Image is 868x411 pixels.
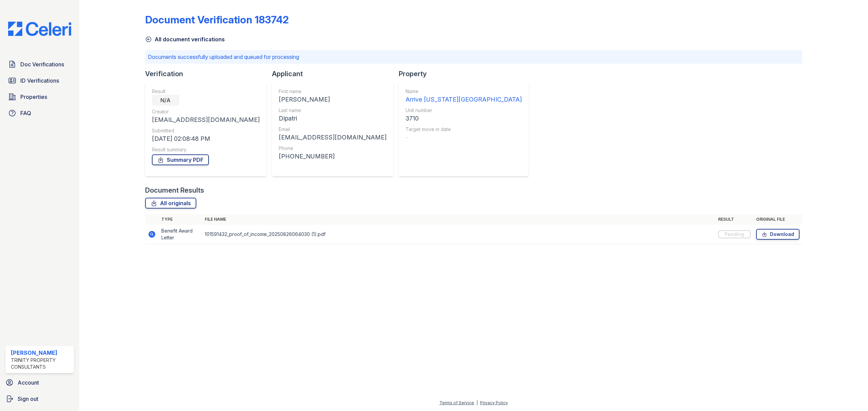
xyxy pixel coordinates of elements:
img: CE_Logo_Blue-a8612792a0a2168367f1c8372b55b34899dd931a85d93a1a3d3e32e68fde9ad4.png [3,22,77,36]
a: Properties [5,90,74,104]
th: Original file [753,214,802,225]
div: Creator [152,108,260,115]
div: Name [406,88,522,95]
td: Benefit Award Letter [159,225,202,244]
a: FAQ [5,106,74,120]
div: [PHONE_NUMBER] [279,152,387,161]
a: Account [3,376,77,389]
div: Email [279,126,387,133]
div: Result summary [152,146,260,153]
a: Name Arrive [US_STATE][GEOGRAPHIC_DATA] [406,88,522,104]
div: Document Verification 183742 [145,14,289,26]
div: Property [399,69,534,79]
div: Verification [145,69,272,79]
span: Account [18,378,39,387]
div: N/A [152,95,179,106]
div: Dipatri [279,114,387,123]
div: [EMAIL_ADDRESS][DOMAIN_NAME] [279,133,387,142]
a: Privacy Policy [480,400,508,405]
span: FAQ [20,109,31,117]
div: Applicant [272,69,399,79]
a: Terms of Service [439,400,474,405]
div: Result [152,88,260,95]
div: Submitted [152,127,260,134]
div: [PERSON_NAME] [11,349,71,357]
a: Doc Verifications [5,58,74,71]
div: Trinity Property Consultants [11,357,71,370]
div: Target move in date [406,126,522,133]
a: All document verifications [145,35,225,43]
td: 101591432_proof_of_income_20250826064030 (1).pdf [202,225,716,244]
span: ID Verifications [20,77,59,85]
a: All originals [145,198,196,209]
div: [EMAIL_ADDRESS][DOMAIN_NAME] [152,115,260,125]
a: Sign out [3,392,77,406]
p: Documents successfully uploaded and queued for processing [148,53,800,61]
div: Pending [718,230,751,238]
div: [DATE] 02:08:48 PM [152,134,260,144]
th: File name [202,214,716,225]
div: First name [279,88,387,95]
div: Document Results [145,186,204,195]
span: Sign out [18,395,38,403]
th: Type [159,214,202,225]
div: | [476,400,478,405]
span: Properties [20,93,47,101]
div: [PERSON_NAME] [279,95,387,104]
div: 3710 [406,114,522,123]
div: Last name [279,107,387,114]
div: Phone [279,145,387,152]
div: - [406,133,522,142]
div: Unit number [406,107,522,114]
a: ID Verifications [5,74,74,87]
a: Download [756,229,800,240]
span: Doc Verifications [20,60,64,68]
div: Arrive [US_STATE][GEOGRAPHIC_DATA] [406,95,522,104]
th: Result [715,214,753,225]
a: Summary PDF [152,154,209,165]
